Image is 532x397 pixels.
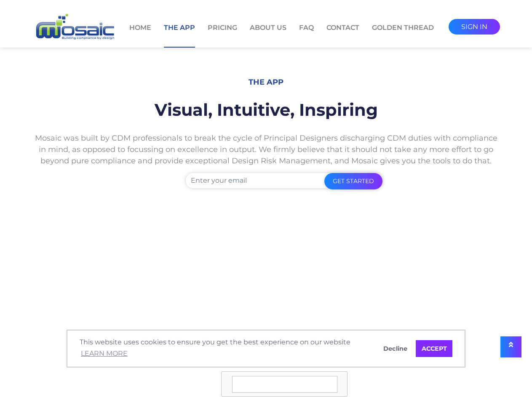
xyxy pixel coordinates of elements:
a: Pricing [208,23,237,47]
a: sign in [449,19,500,35]
a: FAQ [299,23,314,47]
img: logo [32,13,117,42]
a: Contact [326,23,359,47]
h2: Visual, Intuitive, Inspiring [32,93,500,126]
p: Mosaic was built by CDM professionals to break the cycle of Principal Designers discharging CDM d... [32,126,500,173]
input: get started [324,173,382,189]
div: cookieconsent [67,330,465,368]
a: deny cookies [377,340,413,357]
input: Enter your email [186,173,382,188]
a: About Us [250,23,286,47]
a: learn more about cookies [80,347,129,360]
a: allow cookies [416,340,452,357]
a: Home [129,23,151,47]
h6: The App [32,72,500,93]
a: Golden Thread [372,23,434,47]
span: This website uses cookies to ensure you get the best experience on our website [80,337,371,360]
a: The App [164,23,195,48]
